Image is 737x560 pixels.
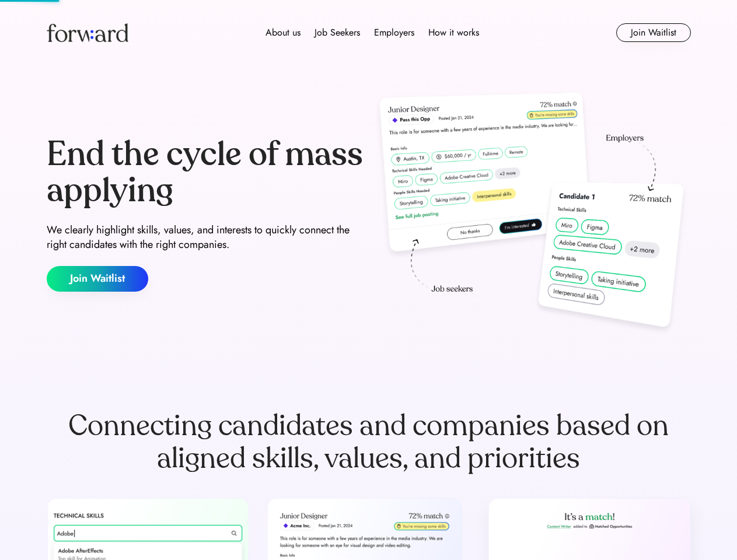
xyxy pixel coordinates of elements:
div: Employers [374,26,414,40]
button: Join Waitlist [616,23,691,42]
div: Connecting candidates and companies based on aligned skills, values, and priorities [47,409,691,475]
div: End the cycle of mass applying [47,136,364,208]
div: About us [266,26,301,40]
img: hero-image.png [373,89,691,339]
img: Forward logo [47,23,128,42]
div: Job Seekers [315,26,360,40]
div: How it works [428,26,479,40]
div: We clearly highlight skills, values, and interests to quickly connect the right candidates with t... [47,223,364,252]
button: Join Waitlist [47,266,148,292]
